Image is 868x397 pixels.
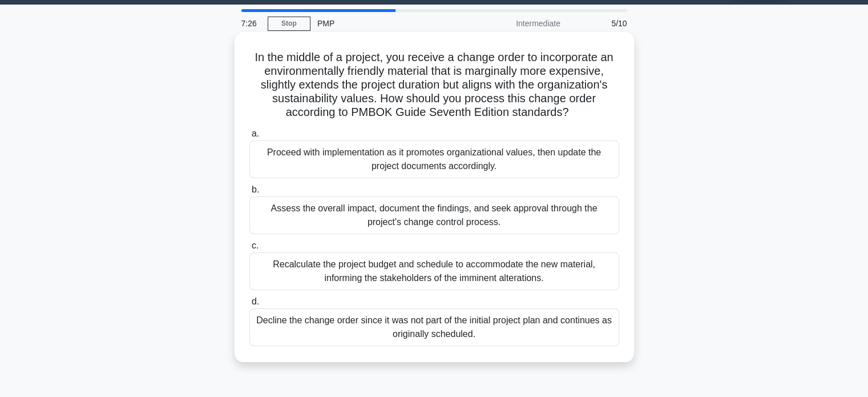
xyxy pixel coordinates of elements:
[248,50,620,120] h5: In the middle of a project, you receive a change order to incorporate an environmentally friendly...
[249,197,619,234] div: Assess the overall impact, document the findings, and seek approval through the project's change ...
[467,12,567,35] div: Intermediate
[252,296,259,306] span: d.
[235,12,268,35] div: 7:26
[252,129,259,138] span: a.
[252,240,259,250] span: c.
[249,252,619,290] div: Recalculate the project budget and schedule to accommodate the new material, informing the stakeh...
[268,17,310,31] a: Stop
[249,141,619,178] div: Proceed with implementation as it promotes organizational values, then update the project documen...
[252,185,259,194] span: b.
[310,12,467,35] div: PMP
[249,308,619,346] div: Decline the change order since it was not part of the initial project plan and continues as origi...
[567,12,634,35] div: 5/10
